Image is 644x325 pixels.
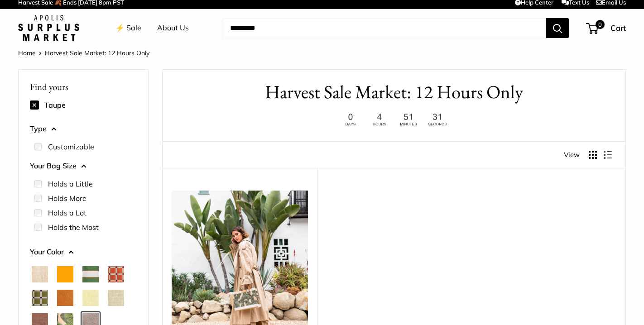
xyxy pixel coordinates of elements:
[604,151,612,159] button: Display products as list
[176,79,612,105] h1: Harvest Sale Market: 12 Hours Only
[157,21,189,35] a: About Us
[18,49,36,57] a: Home
[546,18,569,38] button: Search
[48,141,94,152] label: Customizable
[48,207,87,218] label: Holds a Lot
[564,148,580,161] span: View
[587,21,626,35] a: 0 Cart
[30,159,137,173] button: Your Bag Size
[115,21,141,35] a: ⚡️ Sale
[337,111,451,129] img: 12 hours only. Ends at 8pm
[596,20,605,29] span: 0
[108,290,124,306] button: Mint Sorbet
[48,178,93,189] label: Holds a Little
[30,122,137,136] button: Type
[57,266,73,282] button: Orange
[82,290,99,306] button: Daisy
[18,15,79,41] img: Apolis: Surplus Market
[108,266,124,282] button: Chenille Window Brick
[18,47,149,59] nav: Breadcrumb
[223,18,546,38] input: Search...
[30,78,137,96] p: Find yours
[589,151,597,159] button: Display products as grid
[30,98,137,112] div: Taupe
[57,290,73,306] button: Cognac
[48,222,99,233] label: Holds the Most
[32,266,48,282] button: Natural
[30,245,137,259] button: Your Color
[48,193,87,204] label: Holds More
[82,266,99,282] button: Court Green
[32,290,48,306] button: Chenille Window Sage
[45,49,149,57] span: Harvest Sale Market: 12 Hours Only
[610,23,626,33] span: Cart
